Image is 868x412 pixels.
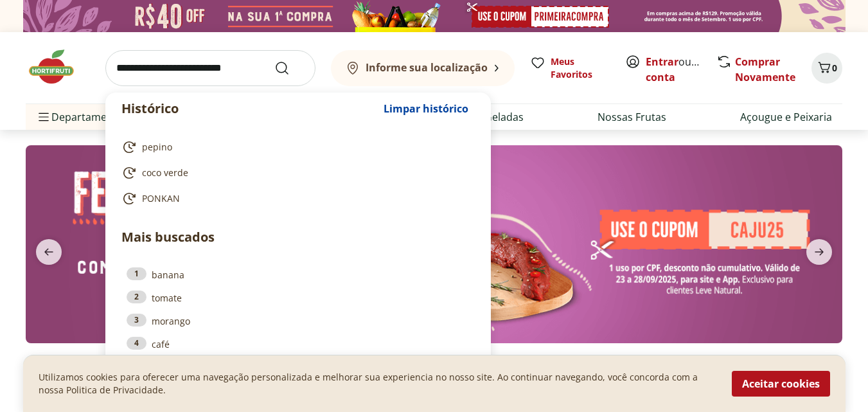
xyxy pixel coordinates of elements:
p: Histórico [121,100,377,118]
span: Limpar histórico [384,103,468,114]
div: 1 [127,267,146,280]
button: Go to page 17 from fs-carousel [515,354,526,384]
a: 3morango [127,314,470,328]
p: Utilizamos cookies para oferecer uma navegação personalizada e melhorar sua experiencia no nosso ... [39,371,716,397]
a: Meus Favoritos [530,55,610,81]
a: pepino [121,139,470,155]
a: Nossas Frutas [598,109,666,125]
p: Mais buscados [121,228,475,247]
span: PONKAN [142,192,180,205]
div: 3 [127,314,146,327]
span: ou [646,54,703,85]
button: previous [26,239,72,265]
a: 4café [127,337,470,351]
button: Submit Search [274,60,305,76]
span: 0 [832,62,837,74]
input: search [105,50,315,86]
img: Hortifruti [26,48,90,86]
button: Informe sua localização [331,50,515,86]
div: 2 [127,291,146,303]
span: Departamentos [36,102,128,132]
button: next [796,239,842,265]
button: Menu [36,102,51,132]
a: 2tomate [127,291,470,305]
button: Limpar histórico [377,93,475,124]
button: Go to page 16 from fs-carousel [505,354,515,384]
a: Entrar [646,55,678,69]
a: Criar conta [646,55,716,84]
span: coco verde [142,166,188,179]
div: 4 [127,337,146,350]
span: Meus Favoritos [551,55,610,81]
a: PONKAN [121,191,470,206]
button: Aceitar cookies [732,371,830,397]
span: pepino [142,141,172,154]
button: Go to page 15 from fs-carousel [495,354,505,384]
a: 1banana [127,267,470,282]
a: coco verde [121,165,470,181]
button: Carrinho [811,53,842,84]
a: Comprar Novamente [735,55,795,84]
b: Informe sua localização [366,60,488,75]
a: Açougue e Peixaria [740,109,832,125]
